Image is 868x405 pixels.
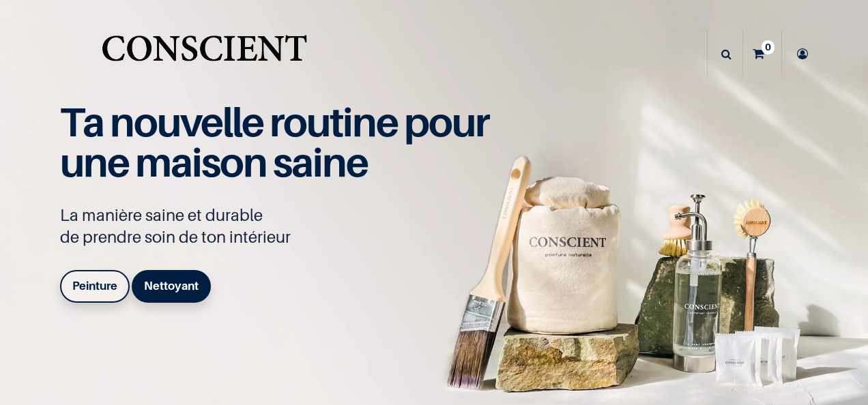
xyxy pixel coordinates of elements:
b: Peinture [72,279,117,292]
img: Conscient [99,27,310,81]
a: Nettoyant [132,270,211,303]
sup: 0 [762,40,775,54]
span: Ta nouvelle routine pour une maison saine [60,97,489,186]
a: Logo of Conscient [99,27,310,81]
b: Nettoyant [144,279,199,292]
a: Peinture [60,270,130,303]
p: La manière saine et durable de prendre soin de ton intérieur [60,205,504,248]
a: 0 [743,30,781,78]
